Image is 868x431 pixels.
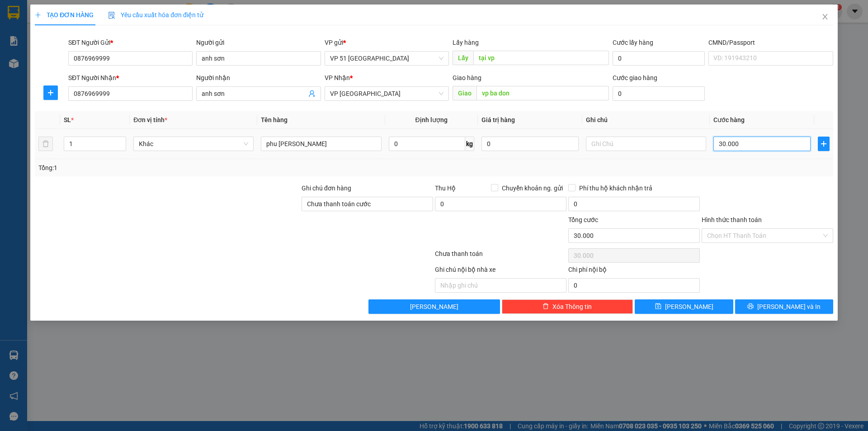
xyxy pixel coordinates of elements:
[665,302,713,312] span: [PERSON_NAME]
[542,303,549,310] span: delete
[133,116,167,123] span: Đơn vị tính
[435,185,456,192] span: Thu Hộ
[568,265,700,278] div: Chi phí nội bộ
[735,299,833,314] button: printer[PERSON_NAME] và In
[435,265,566,278] div: Ghi chú nội bộ nhà xe
[502,299,633,314] button: deleteXóa Thông tin
[308,90,316,97] span: user-add
[139,137,248,151] span: Khác
[613,74,657,81] label: Cước giao hàng
[453,74,481,81] span: Giao hàng
[552,302,592,312] span: Xóa Thông tin
[821,13,829,20] span: close
[713,116,745,123] span: Cước hàng
[410,302,458,312] span: [PERSON_NAME]
[747,303,754,310] span: printer
[613,86,705,101] input: Cước giao hàng
[473,51,609,65] input: Dọc đường
[812,5,838,30] button: Close
[44,89,57,96] span: plus
[576,183,656,193] span: Phí thu hộ khách nhận trả
[613,51,705,66] input: Cước lấy hàng
[196,73,321,83] div: Người nhận
[68,38,193,47] div: SĐT Người Gửi
[453,51,473,65] span: Lấy
[568,216,598,223] span: Tổng cước
[196,38,321,47] div: Người gửi
[465,137,474,151] span: kg
[261,116,288,123] span: Tên hàng
[302,185,351,192] label: Ghi chú đơn hàng
[476,86,609,100] input: Dọc đường
[702,216,762,223] label: Hình thức thanh toán
[453,86,476,100] span: Giao
[582,111,710,129] th: Ghi chú
[635,299,733,314] button: save[PERSON_NAME]
[35,11,94,19] span: TẠO ĐƠN HÀNG
[330,87,443,100] span: VP Quảng Bình
[453,39,479,46] span: Lấy hàng
[261,137,381,151] input: VD: Bàn, Ghế
[708,38,833,47] div: CMND/Passport
[655,303,661,310] span: save
[818,137,830,151] button: plus
[434,249,567,265] div: Chưa thanh toán
[613,39,653,46] label: Cước lấy hàng
[38,137,53,151] button: delete
[368,299,500,314] button: [PERSON_NAME]
[818,140,829,147] span: plus
[415,116,448,123] span: Định lượng
[43,85,58,100] button: plus
[757,302,821,312] span: [PERSON_NAME] và In
[325,38,449,47] div: VP gửi
[64,116,71,123] span: SL
[586,137,706,151] input: Ghi Chú
[325,74,350,81] span: VP Nhận
[481,137,579,151] input: 0
[108,12,115,19] img: icon
[302,197,433,211] input: Ghi chú đơn hàng
[435,278,566,293] input: Nhập ghi chú
[68,73,193,83] div: SĐT Người Nhận
[481,116,515,123] span: Giá trị hàng
[35,12,41,18] span: plus
[330,52,443,65] span: VP 51 Trường Chinh
[108,11,203,19] span: Yêu cầu xuất hóa đơn điện tử
[38,163,335,173] div: Tổng: 1
[498,183,566,193] span: Chuyển khoản ng. gửi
